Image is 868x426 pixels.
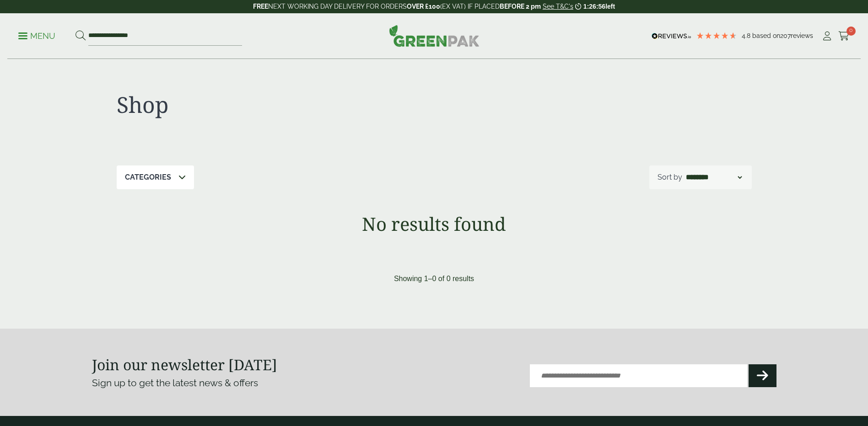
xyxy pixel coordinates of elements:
p: Sign up to get the latest news & offers [92,376,400,390]
span: 207 [780,32,791,39]
a: 0 [838,29,850,43]
p: Menu [18,31,55,42]
span: 4.8 [742,32,752,39]
img: GreenPak Supplies [389,25,480,47]
strong: BEFORE 2 pm [500,3,541,10]
img: REVIEWS.io [652,33,691,39]
select: Shop order [684,172,744,183]
i: My Account [821,32,833,41]
a: Menu [18,31,55,40]
p: Categories [125,172,171,183]
p: Showing 1–0 of 0 results [394,273,474,284]
a: See T&C's [543,3,573,10]
span: reviews [791,32,813,39]
p: Sort by [658,172,682,183]
div: 4.79 Stars [696,32,737,40]
h1: Shop [117,91,434,118]
span: Based on [752,32,780,39]
strong: FREE [253,3,268,10]
strong: Join our newsletter [DATE] [92,355,277,374]
strong: OVER £100 [407,3,440,10]
span: 0 [846,27,856,36]
i: Cart [838,32,850,41]
span: 1:26:56 [583,3,605,10]
h1: No results found [92,213,776,235]
span: left [605,3,615,10]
